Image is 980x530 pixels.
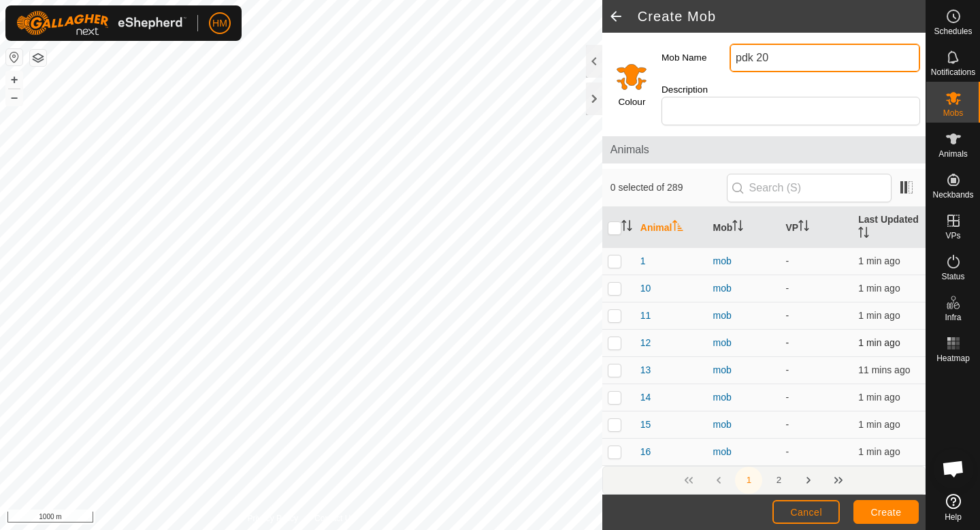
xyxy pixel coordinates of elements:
span: 15 [640,418,651,432]
span: Infra [945,313,961,322]
span: 22 Sept 2025, 8:02 am [858,446,900,457]
th: VP [780,207,853,248]
app-display-virtual-paddock-transition: - [785,255,789,266]
span: 11 [640,309,651,323]
a: Help [926,488,980,527]
button: Cancel [772,500,840,524]
span: Animals [938,150,968,158]
span: Schedules [934,27,972,35]
app-display-virtual-paddock-transition: - [785,310,789,321]
span: 1 [640,254,646,268]
span: Cancel [790,507,822,518]
div: mob [713,336,775,350]
span: 13 [640,363,651,377]
span: 22 Sept 2025, 8:02 am [858,392,900,403]
label: Mob Name [661,44,730,72]
div: Open chat [933,448,974,489]
p-sorticon: Activate to sort [621,222,632,233]
span: 22 Sept 2025, 7:52 am [858,364,910,375]
h2: Create Mob [638,8,926,25]
button: 2 [765,467,792,494]
span: Mobs [943,109,963,117]
app-display-virtual-paddock-transition: - [785,419,789,430]
input: Search (S) [727,174,892,202]
div: mob [713,445,775,459]
app-display-virtual-paddock-transition: - [785,364,789,375]
div: mob [713,390,775,405]
button: – [6,89,22,106]
button: Map Layers [30,50,46,66]
span: 22 Sept 2025, 8:02 am [858,310,900,321]
span: Create [871,507,902,518]
app-display-virtual-paddock-transition: - [785,337,789,348]
th: Animal [635,207,708,248]
span: 12 [640,336,651,350]
span: 22 Sept 2025, 8:01 am [858,255,900,266]
label: Colour [618,95,645,109]
p-sorticon: Activate to sort [672,222,683,233]
span: Notifications [931,68,975,76]
span: Help [945,513,962,521]
button: + [6,72,22,88]
span: Neckbands [932,191,973,199]
img: Gallagher Logo [16,11,186,35]
label: Description [661,83,730,97]
span: Animals [610,142,917,158]
span: 16 [640,445,651,459]
button: Next Page [795,467,822,494]
button: Create [853,500,919,524]
span: 22 Sept 2025, 8:02 am [858,283,900,294]
p-sorticon: Activate to sort [732,222,743,233]
span: 22 Sept 2025, 8:02 am [858,337,900,348]
app-display-virtual-paddock-transition: - [785,392,789,403]
p-sorticon: Activate to sort [798,222,809,233]
th: Last Updated [853,207,926,248]
span: HM [212,16,227,31]
button: Reset Map [6,49,22,65]
button: Last Page [825,467,852,494]
p-sorticon: Activate to sort [858,229,869,240]
span: 0 selected of 289 [610,181,727,195]
button: 1 [735,467,762,494]
a: Privacy Policy [247,512,298,525]
div: mob [713,309,775,323]
div: mob [713,254,775,268]
div: mob [713,363,775,377]
span: 22 Sept 2025, 8:02 am [858,419,900,430]
span: 10 [640,281,651,296]
span: VPs [945,232,960,240]
a: Contact Us [314,512,355,525]
app-display-virtual-paddock-transition: - [785,283,789,294]
app-display-virtual-paddock-transition: - [785,446,789,457]
span: Status [941,272,964,281]
div: mob [713,418,775,432]
div: mob [713,281,775,296]
th: Mob [708,207,781,248]
span: 14 [640,390,651,405]
span: Heatmap [936,354,970,362]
